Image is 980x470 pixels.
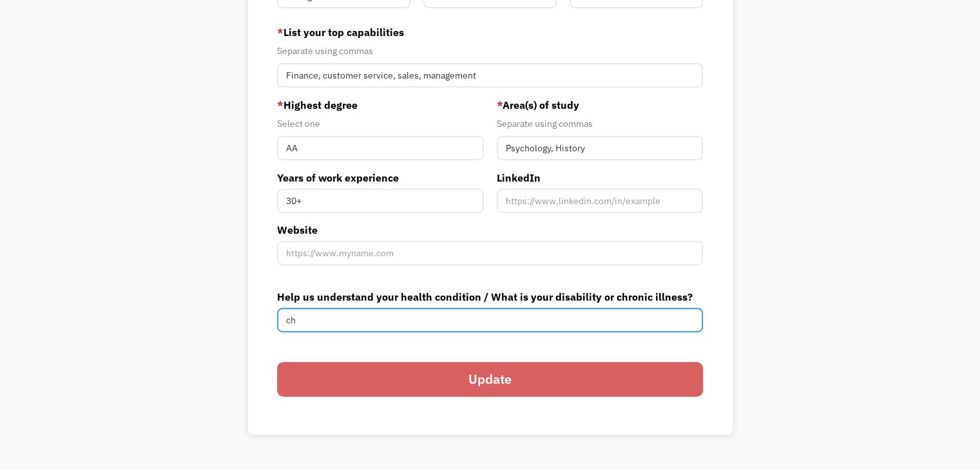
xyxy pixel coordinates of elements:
div: Separate using commas [277,43,703,59]
label: LinkedIn [497,170,703,185]
input: Videography, photography, accounting [277,63,703,88]
div: Separate using commas [497,116,703,131]
label: Website [277,222,703,238]
label: Years of work experience [277,170,483,185]
input: https://www.linkedin.com/in/example [497,189,703,213]
label: List your top capabilities [277,24,703,40]
input: Anthropology, Education [497,136,703,160]
div: Select one [277,116,483,131]
input: Deafness, Depression, Diabetes [277,308,703,332]
input: https://www.myname.com [277,241,703,265]
label: Highest degree [277,97,483,113]
input: 5-10 [277,189,483,213]
label: Area(s) of study [497,97,703,113]
label: Help us understand your health condition / What is your disability or chronic illness? [277,289,703,305]
input: Masters [277,136,483,160]
input: Update [277,362,703,396]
